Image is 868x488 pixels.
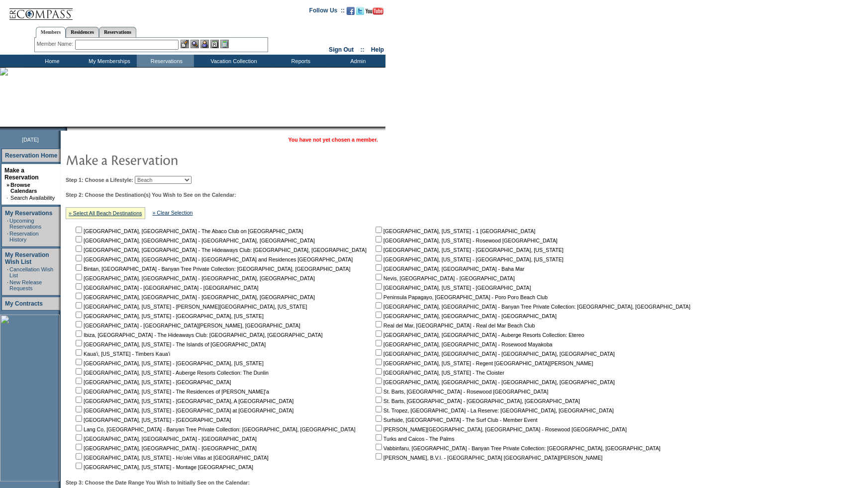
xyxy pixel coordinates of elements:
[374,407,614,413] nobr: St. Tropez, [GEOGRAPHIC_DATA] - La Reserve: [GEOGRAPHIC_DATA], [GEOGRAPHIC_DATA]
[66,150,265,169] img: pgTtlMakeReservation.gif
[10,195,55,201] a: Search Availability
[74,304,307,310] nobr: [GEOGRAPHIC_DATA], [US_STATE] - [PERSON_NAME][GEOGRAPHIC_DATA], [US_STATE]
[356,10,364,16] a: Follow us on Twitter
[74,247,367,253] nobr: [GEOGRAPHIC_DATA], [GEOGRAPHIC_DATA] - The Hideaways Club: [GEOGRAPHIC_DATA], [GEOGRAPHIC_DATA]
[374,275,515,281] nobr: Nevis, [GEOGRAPHIC_DATA] - [GEOGRAPHIC_DATA]
[374,228,536,234] nobr: [GEOGRAPHIC_DATA], [US_STATE] - 1 [GEOGRAPHIC_DATA]
[74,370,269,376] nobr: [GEOGRAPHIC_DATA], [US_STATE] - Auberge Resorts Collection: The Dunlin
[74,426,356,432] nobr: Lang Co, [GEOGRAPHIC_DATA] - Banyan Tree Private Collection: [GEOGRAPHIC_DATA], [GEOGRAPHIC_DATA]
[7,218,8,230] td: ·
[191,40,199,48] img: View
[200,40,209,48] img: Impersonate
[74,464,253,470] nobr: [GEOGRAPHIC_DATA], [US_STATE] - Montage [GEOGRAPHIC_DATA]
[37,40,75,48] div: Member Name:
[374,379,615,385] nobr: [GEOGRAPHIC_DATA], [GEOGRAPHIC_DATA] - [GEOGRAPHIC_DATA], [GEOGRAPHIC_DATA]
[7,231,8,243] td: ·
[74,351,170,357] nobr: Kaua'i, [US_STATE] - Timbers Kaua'i
[374,370,504,376] nobr: [GEOGRAPHIC_DATA], [US_STATE] - The Cloister
[74,228,303,234] nobr: [GEOGRAPHIC_DATA], [GEOGRAPHIC_DATA] - The Abaco Club on [GEOGRAPHIC_DATA]
[5,300,43,307] a: My Contracts
[374,313,557,319] nobr: [GEOGRAPHIC_DATA], [GEOGRAPHIC_DATA] - [GEOGRAPHIC_DATA]
[9,231,39,243] a: Reservation History
[74,332,323,338] nobr: Ibiza, [GEOGRAPHIC_DATA] - The Hideaways Club: [GEOGRAPHIC_DATA], [GEOGRAPHIC_DATA]
[74,436,257,442] nobr: [GEOGRAPHIC_DATA], [GEOGRAPHIC_DATA] - [GEOGRAPHIC_DATA]
[366,10,384,16] a: Subscribe to our YouTube Channel
[347,10,355,16] a: Become our fan on Facebook
[9,218,41,230] a: Upcoming Reservations
[9,279,42,291] a: New Release Requests
[74,323,300,328] nobr: [GEOGRAPHIC_DATA] - [GEOGRAPHIC_DATA][PERSON_NAME], [GEOGRAPHIC_DATA]
[74,445,257,451] nobr: [GEOGRAPHIC_DATA], [GEOGRAPHIC_DATA] - [GEOGRAPHIC_DATA]
[374,455,603,461] nobr: [PERSON_NAME], B.V.I. - [GEOGRAPHIC_DATA] [GEOGRAPHIC_DATA][PERSON_NAME]
[374,285,531,291] nobr: [GEOGRAPHIC_DATA], [US_STATE] - [GEOGRAPHIC_DATA]
[74,275,315,281] nobr: [GEOGRAPHIC_DATA], [GEOGRAPHIC_DATA] - [GEOGRAPHIC_DATA], [GEOGRAPHIC_DATA]
[374,360,593,366] nobr: [GEOGRAPHIC_DATA], [US_STATE] - Regent [GEOGRAPHIC_DATA][PERSON_NAME]
[74,341,266,347] nobr: [GEOGRAPHIC_DATA], [US_STATE] - The Islands of [GEOGRAPHIC_DATA]
[74,455,269,461] nobr: [GEOGRAPHIC_DATA], [US_STATE] - Ho'olei Villas at [GEOGRAPHIC_DATA]
[153,210,193,216] a: » Clear Selection
[289,137,378,143] span: You have not yet chosen a member.
[74,313,264,319] nobr: [GEOGRAPHIC_DATA], [US_STATE] - [GEOGRAPHIC_DATA], [US_STATE]
[74,417,231,423] nobr: [GEOGRAPHIC_DATA], [US_STATE] - [GEOGRAPHIC_DATA]
[374,351,615,357] nobr: [GEOGRAPHIC_DATA], [GEOGRAPHIC_DATA] - [GEOGRAPHIC_DATA], [GEOGRAPHIC_DATA]
[374,238,558,244] nobr: [GEOGRAPHIC_DATA], [US_STATE] - Rosewood [GEOGRAPHIC_DATA]
[66,192,236,198] b: Step 2: Choose the Destination(s) You Wish to See on the Calendar:
[328,55,386,67] td: Admin
[374,247,564,253] nobr: [GEOGRAPHIC_DATA], [US_STATE] - [GEOGRAPHIC_DATA], [US_STATE]
[74,398,293,404] nobr: [GEOGRAPHIC_DATA], [US_STATE] - [GEOGRAPHIC_DATA], A [GEOGRAPHIC_DATA]
[329,46,354,53] a: Sign Out
[374,445,661,451] nobr: Vabbinfaru, [GEOGRAPHIC_DATA] - Banyan Tree Private Collection: [GEOGRAPHIC_DATA], [GEOGRAPHIC_DATA]
[74,407,293,413] nobr: [GEOGRAPHIC_DATA], [US_STATE] - [GEOGRAPHIC_DATA] at [GEOGRAPHIC_DATA]
[66,480,250,486] b: Step 3: Choose the Date Range You Wish to Initially See on the Calendar:
[374,341,553,347] nobr: [GEOGRAPHIC_DATA], [GEOGRAPHIC_DATA] - Rosewood Mayakoba
[74,285,259,291] nobr: [GEOGRAPHIC_DATA] - [GEOGRAPHIC_DATA] - [GEOGRAPHIC_DATA]
[181,40,189,48] img: b_edit.gif
[347,7,355,15] img: Become our fan on Facebook
[210,40,219,48] img: Reservations
[66,27,99,37] a: Residences
[80,55,137,67] td: My Memberships
[74,360,264,366] nobr: [GEOGRAPHIC_DATA], [US_STATE] - [GEOGRAPHIC_DATA], [US_STATE]
[374,417,538,423] nobr: Surfside, [GEOGRAPHIC_DATA] - The Surf Club - Member Event
[7,279,8,291] td: ·
[361,46,365,53] span: ::
[5,251,49,265] a: My Reservation Wish List
[220,40,229,48] img: b_calculator.gif
[74,256,353,262] nobr: [GEOGRAPHIC_DATA], [GEOGRAPHIC_DATA] - [GEOGRAPHIC_DATA] and Residences [GEOGRAPHIC_DATA]
[74,389,269,395] nobr: [GEOGRAPHIC_DATA], [US_STATE] - The Residences of [PERSON_NAME]'a
[356,7,364,15] img: Follow us on Twitter
[5,152,57,159] a: Reservation Home
[74,294,315,300] nobr: [GEOGRAPHIC_DATA], [GEOGRAPHIC_DATA] - [GEOGRAPHIC_DATA], [GEOGRAPHIC_DATA]
[374,294,548,300] nobr: Peninsula Papagayo, [GEOGRAPHIC_DATA] - Poro Poro Beach Club
[22,55,80,67] td: Home
[374,398,580,404] nobr: St. Barts, [GEOGRAPHIC_DATA] - [GEOGRAPHIC_DATA], [GEOGRAPHIC_DATA]
[137,55,194,67] td: Reservations
[366,7,384,15] img: Subscribe to our YouTube Channel
[10,182,37,194] a: Browse Calendars
[371,46,384,53] a: Help
[74,238,315,244] nobr: [GEOGRAPHIC_DATA], [GEOGRAPHIC_DATA] - [GEOGRAPHIC_DATA], [GEOGRAPHIC_DATA]
[374,256,564,262] nobr: [GEOGRAPHIC_DATA], [US_STATE] - [GEOGRAPHIC_DATA], [US_STATE]
[309,6,345,18] td: Follow Us ::
[5,210,52,217] a: My Reservations
[374,426,627,432] nobr: [PERSON_NAME][GEOGRAPHIC_DATA], [GEOGRAPHIC_DATA] - Rosewood [GEOGRAPHIC_DATA]
[74,266,351,272] nobr: Bintan, [GEOGRAPHIC_DATA] - Banyan Tree Private Collection: [GEOGRAPHIC_DATA], [GEOGRAPHIC_DATA]
[22,137,39,143] span: [DATE]
[67,127,68,131] img: blank.gif
[271,55,328,67] td: Reports
[99,27,136,37] a: Reservations
[6,195,9,201] td: ·
[194,55,271,67] td: Vacation Collection
[374,323,535,328] nobr: Real del Mar, [GEOGRAPHIC_DATA] - Real del Mar Beach Club
[374,436,455,442] nobr: Turks and Caicos - The Palms
[6,182,9,188] b: »
[66,177,133,183] b: Step 1: Choose a Lifestyle:
[64,127,67,131] img: promoShadowLeftCorner.gif
[374,389,548,395] nobr: St. Barts, [GEOGRAPHIC_DATA] - Rosewood [GEOGRAPHIC_DATA]
[36,27,66,38] a: Members
[374,266,524,272] nobr: [GEOGRAPHIC_DATA], [GEOGRAPHIC_DATA] - Baha Mar
[74,379,231,385] nobr: [GEOGRAPHIC_DATA], [US_STATE] - [GEOGRAPHIC_DATA]
[374,304,690,310] nobr: [GEOGRAPHIC_DATA], [GEOGRAPHIC_DATA] - Banyan Tree Private Collection: [GEOGRAPHIC_DATA], [GEOGRA...
[69,210,142,216] a: » Select All Beach Destinations
[4,167,39,181] a: Make a Reservation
